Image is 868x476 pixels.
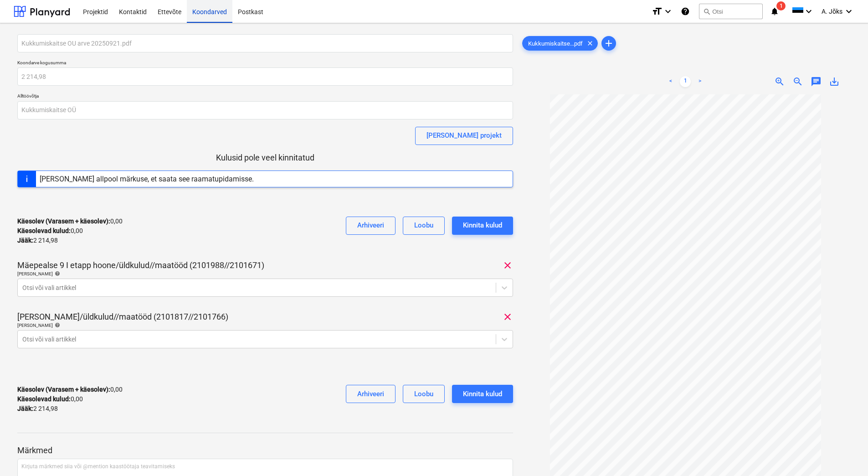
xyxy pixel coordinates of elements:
button: Loobu [403,385,445,403]
a: Page 1 is your current page [680,76,691,87]
span: zoom_in [774,76,785,87]
p: Koondarve kogusumma [17,60,513,67]
span: zoom_out [792,76,803,87]
span: A. Jõks [822,8,842,15]
i: keyboard_arrow_down [663,6,673,17]
p: [PERSON_NAME]/üldkulud//maatööd (2101817//2101766) [17,311,228,322]
span: 1 [776,1,786,10]
p: 0,00 [17,226,83,236]
span: help [53,271,60,276]
span: help [53,322,60,328]
span: chat [811,76,822,87]
strong: Käesolev (Varasem + käesolev) : [17,386,110,393]
button: Loobu [403,217,445,235]
button: Arhiveeri [346,217,395,235]
span: add [603,38,614,49]
span: Kukkumiskaitse...pdf [523,40,588,47]
span: save_alt [829,76,840,87]
input: Koondarve nimi [17,34,513,52]
div: Kinnita kulud [463,388,502,400]
strong: Jääk : [17,405,33,412]
p: 0,00 [17,385,123,394]
p: 0,00 [17,394,83,404]
div: Arhiveeri [357,219,384,231]
strong: Käesolevad kulud : [17,395,71,403]
div: Kinnita kulud [463,219,502,231]
div: [PERSON_NAME] projekt [426,129,502,141]
button: Otsi [699,4,763,19]
p: 2 214,98 [17,404,58,414]
button: Kinnita kulud [452,217,513,235]
a: Previous page [665,76,676,87]
button: Arhiveeri [346,385,395,403]
iframe: Chat Widget [822,432,868,476]
input: Koondarve kogusumma [17,67,513,86]
div: [PERSON_NAME] [17,322,513,328]
button: [PERSON_NAME] projekt [415,127,513,145]
p: Alltöövõtja [17,93,513,101]
div: Arhiveeri [357,388,384,400]
div: Loobu [414,219,433,231]
span: clear [502,311,513,322]
p: 0,00 [17,217,123,226]
div: Kukkumiskaitse...pdf [522,36,598,51]
button: Kinnita kulud [452,385,513,403]
strong: Käesolev (Varasem + käesolev) : [17,217,110,225]
div: Loobu [414,388,433,400]
i: keyboard_arrow_down [843,6,854,17]
span: clear [585,38,596,49]
div: [PERSON_NAME] allpool märkuse, et saata see raamatupidamisse. [40,175,254,183]
i: format_size [652,6,663,17]
i: notifications [770,6,779,17]
input: Alltöövõtja [17,101,513,119]
div: [PERSON_NAME] [17,271,513,277]
span: clear [502,260,513,271]
i: Abikeskus [681,6,690,17]
i: keyboard_arrow_down [803,6,814,17]
p: 2 214,98 [17,236,58,245]
strong: Käesolevad kulud : [17,227,71,234]
span: search [703,8,710,15]
p: Kulusid pole veel kinnitatud [17,152,513,163]
strong: Jääk : [17,237,33,244]
a: Next page [694,76,705,87]
p: Märkmed [17,445,513,456]
p: Mäepealse 9 I etapp hoone/üldkulud//maatööd (2101988//2101671) [17,260,264,271]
